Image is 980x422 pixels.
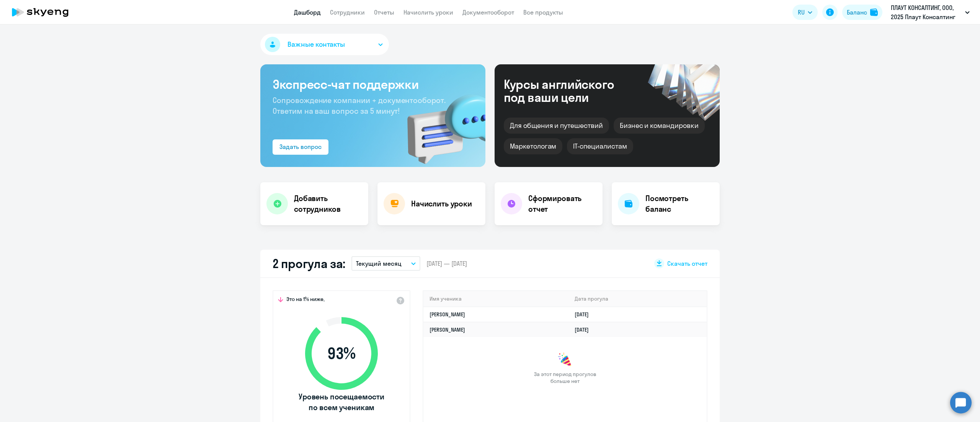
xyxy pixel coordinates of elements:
[842,5,882,20] button: Балансbalance
[557,352,573,368] img: congrats
[528,193,596,214] h4: Сформировать отчет
[356,259,402,268] p: Текущий месяц
[798,8,805,17] span: RU
[273,256,345,271] h2: 2 прогула за:
[351,256,420,271] button: Текущий месяц
[533,371,597,384] span: За этот период прогулов больше нет
[567,138,633,154] div: IT-специалистам
[330,8,365,16] a: Сотрудники
[614,118,705,134] div: Бизнес и командировки
[260,34,389,55] button: Важные контакты
[403,8,453,16] a: Начислить уроки
[645,193,714,214] h4: Посмотреть баланс
[286,296,325,305] span: Это на 1% ниже,
[870,8,878,16] img: balance
[430,311,465,318] a: [PERSON_NAME]
[887,3,973,21] button: ПЛАУТ КОНСАЛТИНГ, ООО, 2025 Плаут Консалтинг
[411,198,472,209] h4: Начислить уроки
[297,391,385,413] span: Уровень посещаемости по всем ученикам
[426,259,467,268] span: [DATE] — [DATE]
[891,3,962,21] p: ПЛАУТ КОНСАЛТИНГ, ООО, 2025 Плаут Консалтинг
[504,118,609,134] div: Для общения и путешествий
[423,291,568,307] th: Имя ученика
[294,8,321,16] a: Дашборд
[294,193,362,214] h4: Добавить сотрудников
[568,291,707,307] th: Дата прогула
[279,142,322,151] div: Задать вопрос
[273,77,473,92] h3: Экспресс-чат поддержки
[575,326,595,333] a: [DATE]
[504,138,562,154] div: Маркетологам
[396,81,485,167] img: bg-img
[792,5,818,20] button: RU
[504,78,635,104] div: Курсы английского под ваши цели
[430,326,465,333] a: [PERSON_NAME]
[667,259,707,268] span: Скачать отчет
[297,344,385,363] span: 93 %
[847,8,867,17] div: Баланс
[374,8,394,16] a: Отчеты
[287,39,345,49] span: Важные контакты
[273,95,446,116] span: Сопровождение компании + документооборот. Ответим на ваш вопрос за 5 минут!
[575,311,595,318] a: [DATE]
[462,8,514,16] a: Документооборот
[523,8,563,16] a: Все продукты
[273,139,328,155] button: Задать вопрос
